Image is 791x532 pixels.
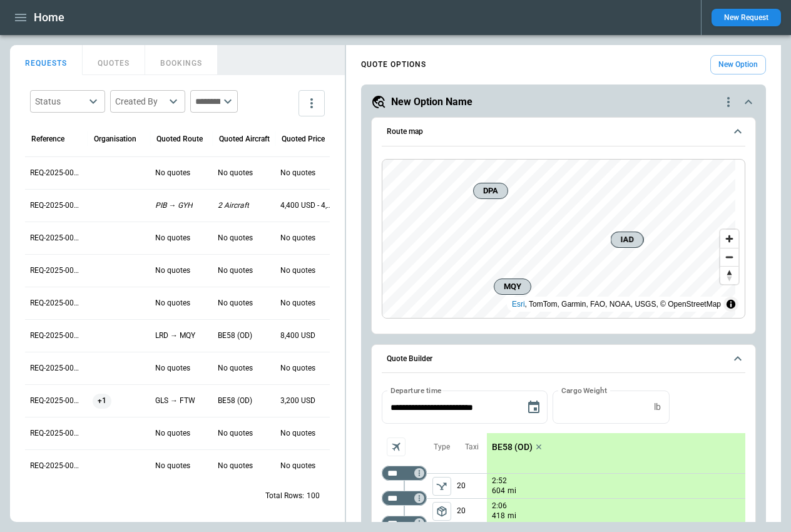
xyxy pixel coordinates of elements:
h1: Home [34,10,64,25]
p: mi [508,511,516,521]
span: MQY [499,280,526,293]
p: Type [434,442,450,453]
button: left aligned [432,502,451,521]
h5: New Option Name [391,95,472,109]
p: BE58 (OD) [218,396,252,406]
p: No quotes [280,168,315,178]
p: 3,200 USD [280,396,315,406]
p: 20 [457,499,487,523]
p: No quotes [155,168,190,178]
span: Aircraft selection [387,437,406,456]
button: Quote Builder [382,345,745,374]
p: No quotes [155,461,190,471]
p: No quotes [218,428,253,439]
p: REQ-2025-000278 [30,168,83,178]
p: Total Rows: [265,491,304,501]
p: BE58 (OD) [492,442,533,453]
p: No quotes [218,298,253,309]
p: REQ-2025-000274 [30,298,83,309]
p: 20 [457,474,487,498]
button: New Option [710,55,766,74]
div: Not found [382,466,427,481]
p: REQ-2025-000273 [30,330,83,341]
button: Zoom in [720,230,738,248]
button: BOOKINGS [145,45,218,75]
div: Quoted Aircraft [219,135,270,143]
p: REQ-2025-000271 [30,396,83,406]
button: New Request [712,9,781,26]
p: 4,400 USD - 4,500 USD [280,200,333,211]
p: GLS → FTW [155,396,195,406]
div: Route map [382,159,745,319]
p: 100 [307,491,320,501]
p: LRD → MQY [155,330,195,341]
p: 2:06 [492,501,507,511]
span: Type of sector [432,502,451,521]
p: 2 Aircraft [218,200,249,211]
button: more [299,90,325,116]
p: 604 [492,486,505,496]
span: DPA [479,185,503,197]
div: Status [35,95,85,108]
p: No quotes [218,363,253,374]
p: 8,400 USD [280,330,315,341]
p: BE58 (OD) [218,330,252,341]
p: No quotes [280,265,315,276]
p: No quotes [280,363,315,374]
p: mi [508,486,516,496]
p: No quotes [155,363,190,374]
p: No quotes [280,428,315,439]
div: Too short [382,491,427,506]
button: Zoom out [720,248,738,266]
p: REQ-2025-000276 [30,233,83,243]
a: Esri [512,300,525,309]
p: PIB → GYH [155,200,193,211]
p: REQ-2025-000275 [30,265,83,276]
button: Choose date, selected date is Sep 15, 2025 [521,395,546,420]
p: No quotes [218,265,253,276]
p: REQ-2025-000269 [30,461,83,471]
div: Quoted Route [156,135,203,143]
span: package_2 [436,505,448,518]
div: , TomTom, Garmin, FAO, NOAA, USGS, © OpenStreetMap [512,298,721,310]
p: No quotes [155,233,190,243]
button: REQUESTS [10,45,83,75]
p: No quotes [155,298,190,309]
div: Quoted Price [282,135,325,143]
button: Reset bearing to north [720,266,738,284]
p: 2:52 [492,476,507,486]
p: No quotes [218,233,253,243]
p: REQ-2025-000272 [30,363,83,374]
p: REQ-2025-000277 [30,200,83,211]
p: No quotes [218,461,253,471]
div: Too short [382,516,427,531]
p: lb [654,402,661,412]
label: Cargo Weight [561,385,607,396]
span: +1 [93,385,111,417]
span: IAD [616,233,638,246]
span: Type of sector [432,477,451,496]
summary: Toggle attribution [723,297,738,312]
p: 418 [492,511,505,521]
button: Route map [382,118,745,146]
canvas: Map [382,160,735,318]
button: New Option Namequote-option-actions [371,95,756,110]
div: Organisation [94,135,136,143]
p: REQ-2025-000270 [30,428,83,439]
p: No quotes [280,461,315,471]
h6: Route map [387,128,423,136]
p: No quotes [155,265,190,276]
button: QUOTES [83,45,145,75]
label: Departure time [390,385,442,396]
div: Reference [31,135,64,143]
p: No quotes [218,168,253,178]
button: left aligned [432,477,451,496]
div: Created By [115,95,165,108]
p: Taxi [465,442,479,453]
p: No quotes [155,428,190,439]
h4: QUOTE OPTIONS [361,62,426,68]
h6: Quote Builder [387,355,432,363]
div: quote-option-actions [721,95,736,110]
p: No quotes [280,233,315,243]
p: No quotes [280,298,315,309]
